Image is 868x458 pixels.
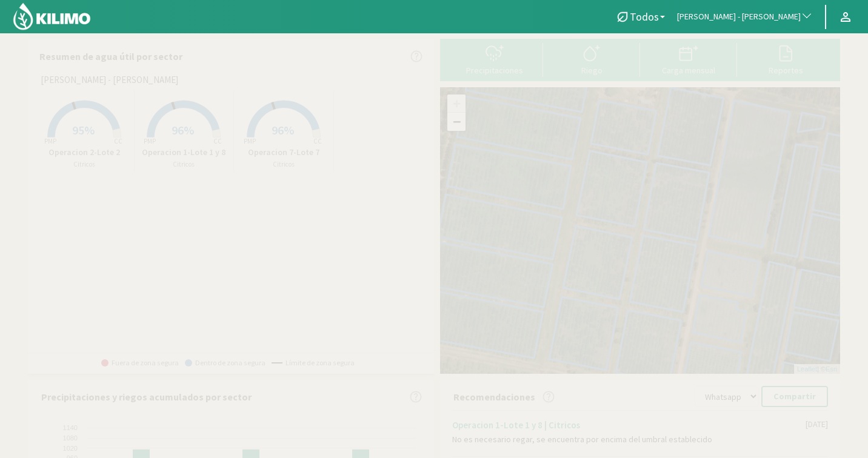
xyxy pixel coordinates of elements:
[41,390,252,404] p: Precipitaciones y riegos acumulados por sector
[640,43,737,75] button: Carga mensual
[794,364,840,374] div: | ©
[761,386,828,407] button: Compartir
[547,66,636,75] div: Riego
[114,137,122,145] tspan: CC
[272,359,355,367] span: Límite de zona segura
[63,424,78,431] text: 1140
[806,419,828,430] div: [DATE]
[44,137,56,145] tspan: PMP
[234,146,333,159] p: Operacion 7-Lote 7
[214,137,222,145] tspan: CC
[644,66,733,75] div: Carga mensual
[447,113,466,131] a: Zoom out
[671,4,819,30] button: [PERSON_NAME] - [PERSON_NAME]
[737,43,834,75] button: Reportes
[313,137,322,145] tspan: CC
[453,390,535,404] p: Recomendaciones
[543,43,640,75] button: Riego
[797,365,817,373] a: Leaflet
[63,445,78,452] text: 1020
[144,137,156,145] tspan: PMP
[447,95,466,113] a: Zoom in
[185,359,265,367] span: Dentro de zona segura
[63,434,78,442] text: 1080
[630,10,659,23] span: Todos
[677,11,801,23] span: [PERSON_NAME] - [PERSON_NAME]
[135,146,234,159] p: Operacion 1-Lote 1 y 8
[41,73,178,87] span: [PERSON_NAME] - [PERSON_NAME]
[773,390,816,403] p: Compartir
[244,137,256,145] tspan: PMP
[39,49,182,64] p: Resumen de agua útil por sector
[35,159,134,170] p: Citricos
[450,66,539,75] div: Precipitaciones
[446,43,543,75] button: Precipitaciones
[452,419,806,431] div: Operacion 1-Lote 1 y 8 | Citricos
[172,122,194,138] span: 96%
[826,365,837,373] a: Esri
[452,434,806,445] div: No es necesario regar, se encuentra por encima del umbral establecido
[234,159,333,170] p: Citricos
[272,122,294,138] span: 96%
[72,122,95,138] span: 95%
[101,359,179,367] span: Fuera de zona segura
[135,159,234,170] p: Citricos
[741,66,830,75] div: Reportes
[35,146,134,159] p: Operacion 2-Lote 2
[12,2,92,31] img: Kilimo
